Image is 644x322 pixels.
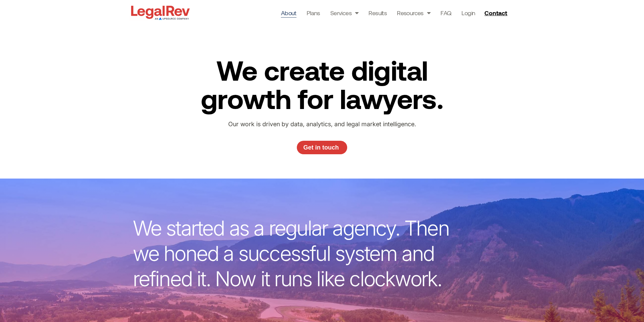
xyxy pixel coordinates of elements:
h2: We create digital growth for lawyers. [187,56,457,112]
a: Login [461,8,475,18]
a: About [281,8,296,18]
span: Get in touch [303,144,339,151]
a: Get in touch [297,141,348,154]
nav: Menu [281,8,475,18]
span: Contact [484,10,507,16]
a: Contact [482,7,511,18]
p: Our work is driven by data, analytics, and legal market intelligence. [210,119,434,129]
p: We started as a regular agency. Then we honed a successful system and refined it. Now it runs lik... [133,216,461,292]
a: Results [368,8,387,18]
a: Plans [307,8,320,18]
a: Services [330,8,359,18]
a: Resources [397,8,430,18]
a: FAQ [440,8,451,18]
